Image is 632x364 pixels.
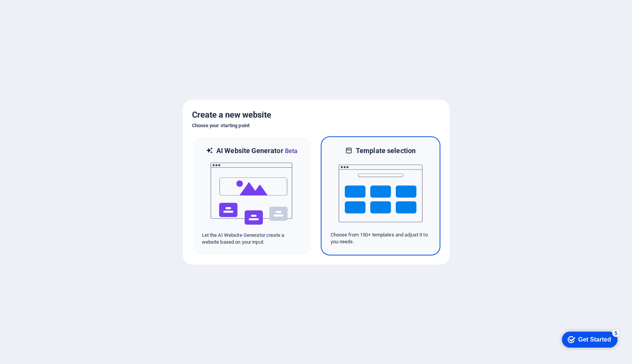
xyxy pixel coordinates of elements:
h6: Template selection [356,146,416,155]
div: 5 [56,2,64,9]
p: Choose from 150+ templates and adjust it to you needs. [331,231,430,245]
p: Let the AI Website Generator create a website based on your input. [202,232,302,246]
div: Template selectionChoose from 150+ templates and adjust it to you needs. [321,136,440,255]
h6: AI Website Generator [216,146,298,156]
img: ai [210,156,294,232]
span: Beta [283,147,298,155]
div: AI Website GeneratorBetaaiLet the AI Website Generator create a website based on your input. [192,136,312,255]
div: Get Started [22,8,55,15]
h5: Create a new website [192,109,440,121]
div: Get Started 5 items remaining, 0% complete [6,4,62,20]
h6: Choose your starting point [192,121,440,130]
